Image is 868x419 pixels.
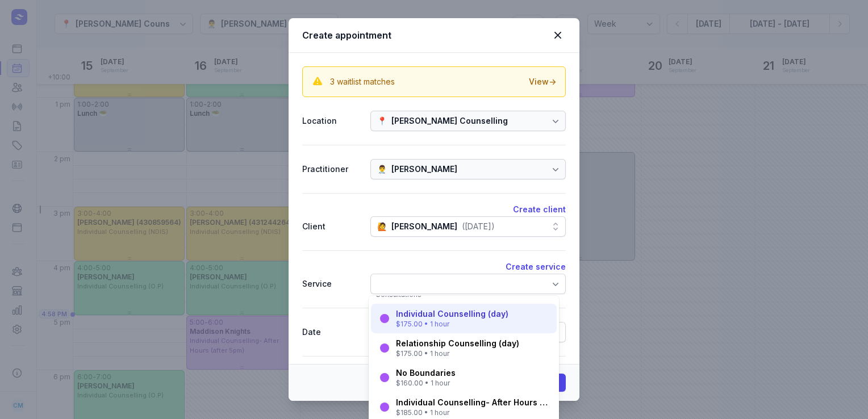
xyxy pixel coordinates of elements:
[549,77,556,86] span: →
[302,28,550,42] div: Create appointment
[302,162,361,176] div: Practitioner
[506,260,566,274] button: Create service
[302,220,361,233] div: Client
[396,308,508,320] div: Individual Counselling (day)
[396,338,519,349] div: Relationship Counselling (day)
[391,114,508,128] div: [PERSON_NAME] Counselling
[330,76,395,87] div: 3 waitlist matches
[396,408,550,417] div: $185.00 • 1 hour
[302,114,361,128] div: Location
[396,397,550,408] div: Individual Counselling- After Hours (after 5pm)
[529,76,556,87] div: View
[396,379,456,388] div: $160.00 • 1 hour
[513,203,566,216] button: Create client
[391,162,457,176] div: [PERSON_NAME]
[377,220,387,233] div: 🙋️
[396,349,519,358] div: $175.00 • 1 hour
[396,367,456,379] div: No Boundaries
[302,277,361,291] div: Service
[377,114,387,128] div: 📍
[377,162,387,176] div: 👨‍⚕️
[302,325,361,339] div: Date
[396,320,508,329] div: $175.00 • 1 hour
